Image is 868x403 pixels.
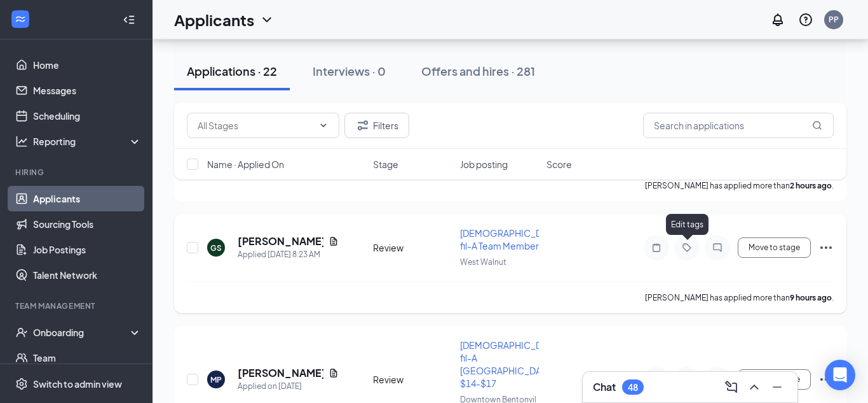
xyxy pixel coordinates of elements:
[14,13,27,25] svg: WorkstreamLogo
[373,158,398,171] span: Stage
[33,186,142,211] a: Applicants
[593,380,616,394] h3: Chat
[790,293,832,302] b: 9 hours ago
[15,167,139,178] div: Hiring
[238,380,339,393] div: Applied on [DATE]
[313,63,386,79] div: Interviews · 0
[33,78,142,103] a: Messages
[628,382,638,393] div: 48
[15,135,28,148] svg: Analysis
[373,373,452,386] div: Review
[187,63,277,79] div: Applications · 22
[679,243,695,253] svg: Tag
[710,243,725,253] svg: ChatInactive
[829,14,839,25] div: PP
[15,300,139,311] div: Team Management
[355,118,370,133] svg: Filter
[33,103,142,129] a: Scheduling
[15,326,28,339] svg: UserCheck
[818,372,834,387] svg: Ellipses
[721,377,742,397] button: ComposeMessage
[210,243,222,253] div: GS
[329,236,339,246] svg: Document
[812,120,822,131] svg: MagnifyingGlass
[238,248,339,261] div: Applied [DATE] 8:23 AM
[744,377,764,397] button: ChevronUp
[460,227,564,251] span: [DEMOGRAPHIC_DATA]-fil-A Team Member
[738,237,811,258] button: Move to stage
[33,135,142,148] div: Reporting
[33,52,142,78] a: Home
[210,374,222,385] div: MP
[15,378,28,390] svg: Settings
[460,257,506,267] span: West Walnut
[825,360,855,390] div: Open Intercom Messenger
[33,211,142,237] a: Sourcing Tools
[329,368,339,378] svg: Document
[33,378,122,390] div: Switch to admin view
[546,158,572,171] span: Score
[344,113,409,138] button: Filter Filters
[649,243,664,253] svg: Note
[460,158,508,171] span: Job posting
[818,240,834,255] svg: Ellipses
[798,12,813,27] svg: QuestionInfo
[198,118,313,132] input: All Stages
[645,292,834,303] p: [PERSON_NAME] has applied more than .
[33,345,142,371] a: Team
[738,369,811,390] button: Move to stage
[238,366,323,380] h5: [PERSON_NAME]
[724,379,739,395] svg: ComposeMessage
[238,234,323,248] h5: [PERSON_NAME]
[259,12,275,27] svg: ChevronDown
[421,63,535,79] div: Offers and hires · 281
[770,12,785,27] svg: Notifications
[643,113,834,138] input: Search in applications
[318,120,329,131] svg: ChevronDown
[174,9,254,31] h1: Applicants
[207,158,284,171] span: Name · Applied On
[747,379,762,395] svg: ChevronUp
[123,13,135,26] svg: Collapse
[33,262,142,288] a: Talent Network
[33,237,142,262] a: Job Postings
[770,379,785,395] svg: Minimize
[767,377,787,397] button: Minimize
[460,339,564,389] span: [DEMOGRAPHIC_DATA]-fil-A [GEOGRAPHIC_DATA] $14-$17
[373,241,452,254] div: Review
[666,214,709,235] div: Edit tags
[33,326,131,339] div: Onboarding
